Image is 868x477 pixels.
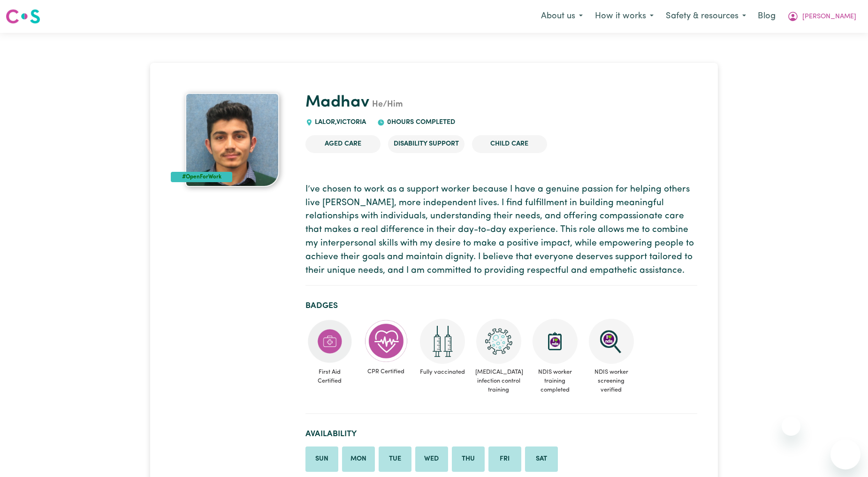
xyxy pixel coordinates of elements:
[305,94,369,111] a: Madhav
[472,135,547,153] li: Child care
[420,319,465,364] img: Care and support worker has received 2 doses of COVID-19 vaccine
[385,119,455,126] span: 0 hours completed
[830,439,860,469] iframe: Button to launch messaging window
[305,183,697,278] p: I’ve chosen to work as a support worker because I have a genuine passion for helping others live ...
[364,319,409,364] img: Care and support worker has completed CPR Certification
[587,364,636,399] span: NDIS worker screening verified
[307,319,352,364] img: Care and support worker has completed First Aid Certification
[452,446,485,472] li: Available on Thursday
[418,364,467,380] span: Fully vaccinated
[589,7,660,26] button: How it works
[782,417,800,436] iframe: Close message
[533,319,578,364] img: CS Academy: Introduction to NDIS Worker Training course completed
[305,135,381,153] li: Aged Care
[476,319,521,364] img: CS Academy: COVID-19 Infection Control Training course completed
[362,363,411,380] span: CPR Certified
[525,446,558,472] li: Available on Saturday
[781,7,862,26] button: My Account
[660,7,752,26] button: Safety & resources
[535,7,589,26] button: About us
[802,12,856,22] span: [PERSON_NAME]
[415,446,448,472] li: Available on Wednesday
[531,364,579,399] span: NDIS worker training completed
[379,446,411,472] li: Available on Tuesday
[488,446,521,472] li: Available on Friday
[185,93,279,187] img: Madhav
[388,135,464,153] li: Disability Support
[305,429,697,439] h2: Availability
[305,446,338,472] li: Available on Sunday
[369,100,403,109] span: He/Him
[305,301,697,311] h2: Badges
[474,364,523,399] span: [MEDICAL_DATA] infection control training
[6,6,40,27] a: Careseekers logo
[313,119,366,126] span: LALOR , Victoria
[342,446,375,472] li: Available on Monday
[752,6,781,27] a: Blog
[589,319,634,364] img: NDIS Worker Screening Verified
[305,364,354,389] span: First Aid Certified
[6,8,40,25] img: Careseekers logo
[171,93,294,187] a: Madhav's profile picture'#OpenForWork
[171,172,232,182] div: #OpenForWork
